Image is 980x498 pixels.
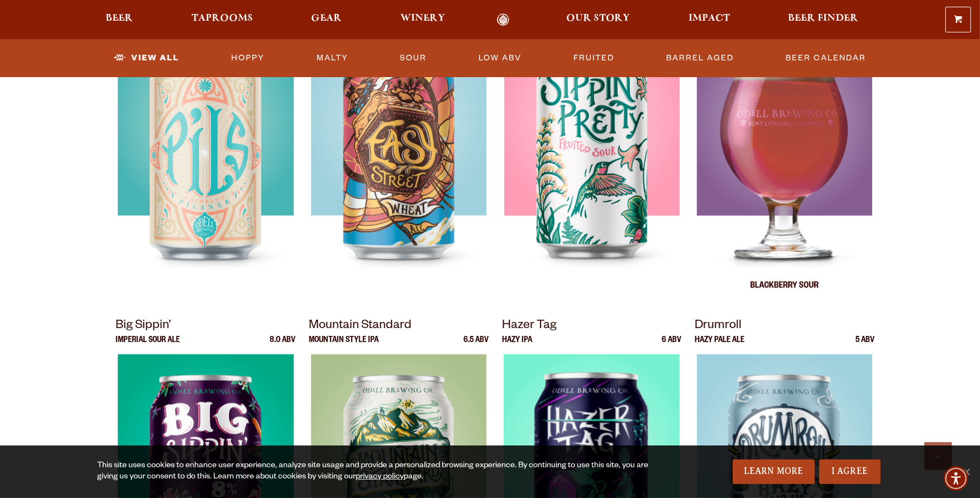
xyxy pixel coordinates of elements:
span: Our Story [566,14,630,23]
img: Easy Street [311,23,486,303]
img: Sippin’ Blackberry [697,23,872,303]
a: Hoppy [227,45,269,71]
p: 6 ABV [662,336,681,354]
span: Taprooms [192,14,253,23]
span: Winery [400,14,445,23]
a: Barrel Aged [662,45,738,71]
a: Beer [99,13,141,26]
a: Taprooms [184,13,260,26]
a: View All [109,45,184,71]
a: Beer Finder [781,13,866,26]
a: Fruited [569,45,619,71]
a: Sour [396,45,432,71]
p: Mountain Standard [309,316,489,336]
div: Accessibility Menu [944,466,968,491]
img: Sippin’ Pretty [504,23,679,303]
a: I Agree [819,459,881,484]
span: Gear [311,14,342,23]
a: Learn More [733,459,815,484]
p: 5 ABV [855,336,874,354]
p: Mountain Style IPA [309,336,379,354]
span: Impact [689,14,730,23]
a: Winery [393,13,452,26]
p: Drumroll [695,316,874,336]
a: Scroll to top [924,442,952,470]
a: Gear [304,13,349,26]
a: Impact [681,13,737,26]
a: Beer Calendar [781,45,871,71]
a: Malty [312,45,353,71]
p: 6.5 ABV [463,336,489,354]
a: Our Story [559,13,638,26]
div: This site uses cookies to enhance user experience, analyze site usage and provide a personalized ... [97,461,652,483]
p: Hazer Tag [502,316,682,336]
p: Big Sippin’ [116,316,296,336]
p: Imperial Sour Ale [116,336,180,354]
span: Beer Finder [788,14,858,23]
a: privacy policy [356,473,404,482]
p: 8.0 ABV [270,336,295,354]
a: Low ABV [474,45,526,71]
a: Odell Home [482,13,524,26]
p: Hazy IPA [502,336,532,354]
span: Beer [106,14,133,23]
img: Odell Pils [118,23,293,303]
p: Hazy Pale Ale [695,336,744,354]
